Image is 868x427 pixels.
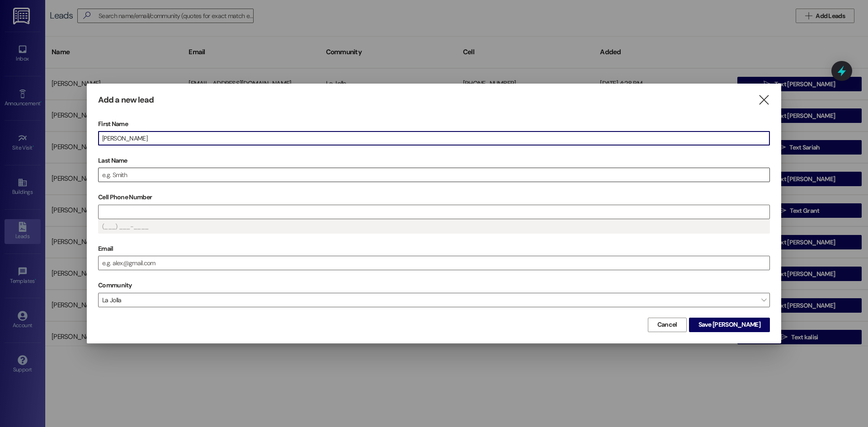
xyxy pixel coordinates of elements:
[98,278,132,292] label: Community
[758,95,770,105] i: 
[98,190,770,204] label: Cell Phone Number
[98,117,770,131] label: First Name
[648,318,687,332] button: Cancel
[99,256,769,270] input: e.g. alex@gmail.com
[98,293,770,307] span: La Jolla
[98,95,154,105] h3: Add a new lead
[689,318,770,332] button: Save [PERSON_NAME]
[99,168,769,182] input: e.g. Smith
[99,131,769,145] input: e.g. Alex
[698,320,760,329] span: Save [PERSON_NAME]
[657,320,677,329] span: Cancel
[98,154,770,168] label: Last Name
[98,242,770,256] label: Email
